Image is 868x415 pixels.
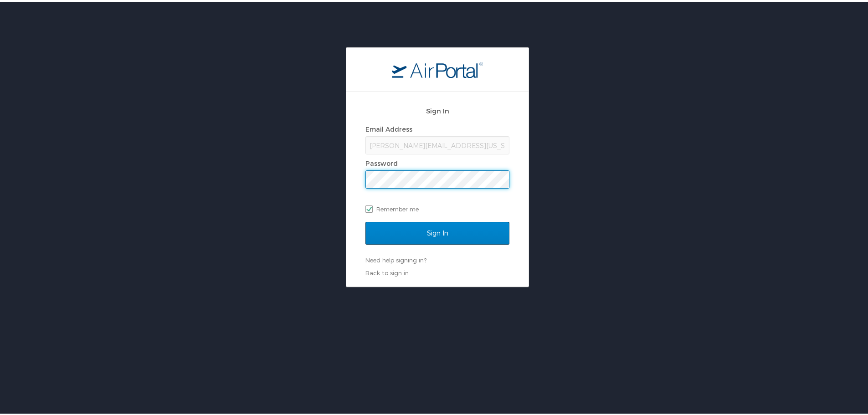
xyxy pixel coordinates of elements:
[365,123,412,131] label: Email Address
[365,267,409,275] a: Back to sign in
[365,104,509,114] h2: Sign In
[365,158,398,165] label: Password
[392,60,483,76] img: logo
[365,255,426,262] a: Need help signing in?
[365,220,509,243] input: Sign In
[365,200,509,214] label: Remember me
